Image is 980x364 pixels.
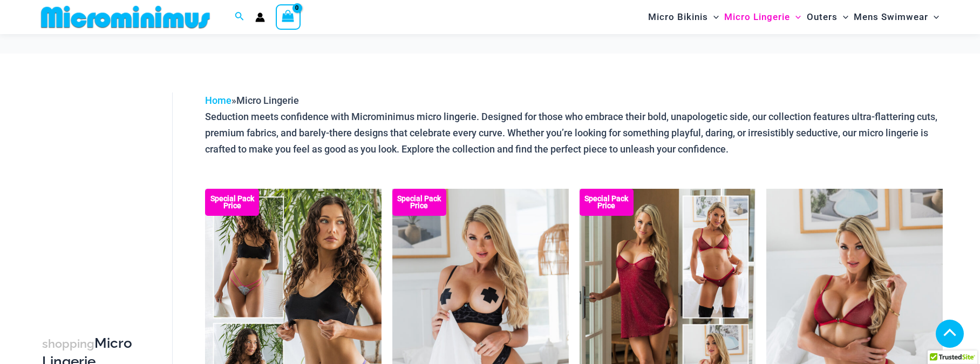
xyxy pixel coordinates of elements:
[236,95,299,106] span: Micro Lingerie
[37,5,214,29] img: MM SHOP LOGO FLAT
[804,3,851,31] a: OutersMenu ToggleMenu Toggle
[205,95,232,106] a: Home
[645,3,722,31] a: Micro BikinisMenu ToggleMenu Toggle
[790,3,801,31] span: Menu Toggle
[580,195,634,209] b: Special Pack Price
[644,2,943,32] nav: Site Navigation
[851,3,942,31] a: Mens SwimwearMenu ToggleMenu Toggle
[255,12,265,22] a: Account icon link
[854,3,928,31] span: Mens Swimwear
[205,195,259,209] b: Special Pack Price
[235,10,244,24] a: Search icon link
[928,3,939,31] span: Menu Toggle
[42,84,139,300] iframe: TrustedSite Certified
[276,4,301,29] a: View Shopping Cart, empty
[205,95,299,106] span: »
[807,3,838,31] span: Outers
[724,3,790,31] span: Micro Lingerie
[42,337,94,350] span: shopping
[838,3,848,31] span: Menu Toggle
[648,3,708,31] span: Micro Bikinis
[708,3,719,31] span: Menu Toggle
[722,3,804,31] a: Micro LingerieMenu ToggleMenu Toggle
[392,195,446,209] b: Special Pack Price
[205,109,943,157] p: Seduction meets confidence with Microminimus micro lingerie. Designed for those who embrace their...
